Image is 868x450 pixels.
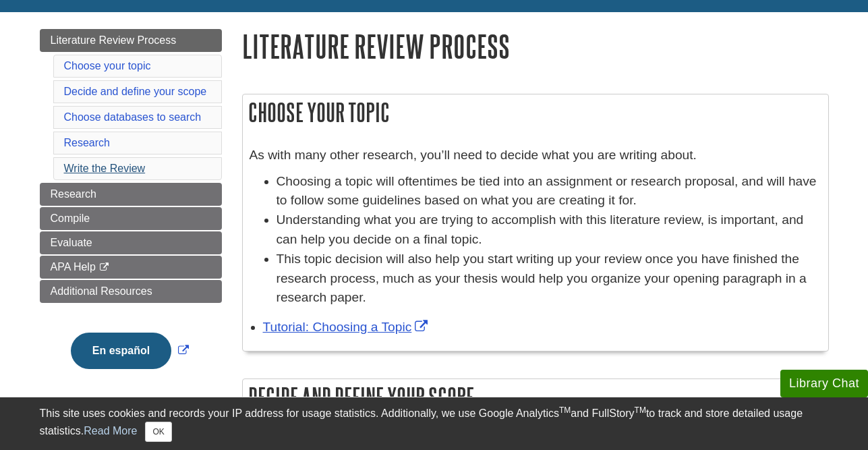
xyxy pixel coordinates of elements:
[64,111,202,123] a: Choose databases to search
[635,405,646,415] sup: TM
[242,29,829,63] h1: Literature Review Process
[71,333,171,369] button: En español
[64,60,151,72] a: Choose your topic
[84,425,137,437] a: Read More
[40,29,222,392] div: Guide Page Menu
[64,86,207,97] a: Decide and define your scope
[40,231,222,254] a: Evaluate
[51,34,177,46] span: Literature Review Process
[64,163,146,174] a: Write the Review
[40,405,829,442] div: This site uses cookies and records your IP address for usage statistics. Additionally, we use Goo...
[277,210,821,250] li: Understanding what you are trying to accomplish with this literature review, is important, and ca...
[263,320,432,334] a: Link opens in new window
[64,137,110,148] a: Research
[559,405,571,415] sup: TM
[51,213,90,224] span: Compile
[780,370,868,397] button: Library Chat
[98,263,110,272] i: This link opens in a new window
[51,188,96,200] span: Research
[243,379,828,415] h2: Decide and define your scope
[51,237,92,248] span: Evaluate
[277,172,821,211] li: Choosing a topic will oftentimes be tied into an assignment or research proposal, and will have t...
[51,285,152,297] span: Additional Resources
[67,345,192,356] a: Link opens in new window
[243,94,828,130] h2: Choose your topic
[250,146,821,165] p: As with many other research, you’ll need to decide what you are writing about.
[277,250,821,308] li: This topic decision will also help you start writing up your review once you have finished the re...
[40,207,222,230] a: Compile
[145,422,171,442] button: Close
[40,29,222,52] a: Literature Review Process
[51,261,96,273] span: APA Help
[40,183,222,206] a: Research
[40,256,222,279] a: APA Help
[40,280,222,303] a: Additional Resources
